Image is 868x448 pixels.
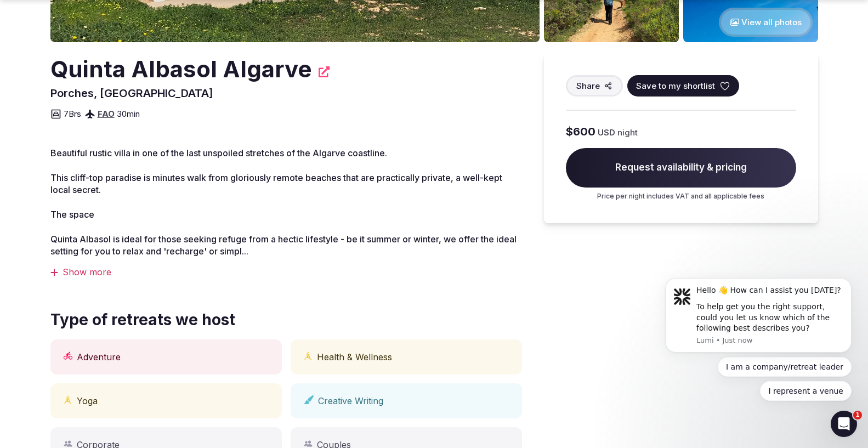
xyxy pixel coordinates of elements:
span: Request availability & pricing [566,148,796,188]
span: Type of retreats we host [50,309,235,331]
span: night [617,127,638,138]
div: Show more [50,266,522,278]
button: Save to my shortlist [627,75,739,97]
iframe: Intercom notifications message [649,218,868,418]
span: 7 Brs [64,108,81,120]
span: USD [598,127,615,138]
a: FAO [98,109,115,119]
iframe: Intercom live chat [831,411,857,437]
span: Quinta Albasol is ideal for those seeking refuge from a hectic lifestyle - be it summer or winter... [50,234,517,257]
button: View all photos [719,8,813,37]
span: 1 [853,411,862,419]
span: Share [576,80,600,92]
p: Price per night includes VAT and all applicable fees [566,192,796,201]
span: Beautiful rustic villa in one of the last unspoiled stretches of the Algarve coastline. [50,148,387,158]
span: Porches, [GEOGRAPHIC_DATA] [50,87,213,100]
button: Share [566,75,623,97]
span: This cliff-top paradise is minutes walk from gloriously remote beaches that are practically priva... [50,172,502,195]
span: The space [50,209,94,220]
span: 30 min [117,108,140,120]
span: Save to my shortlist [636,80,715,92]
h2: Quinta Albasol Algarve [50,53,312,86]
span: $600 [566,124,595,139]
